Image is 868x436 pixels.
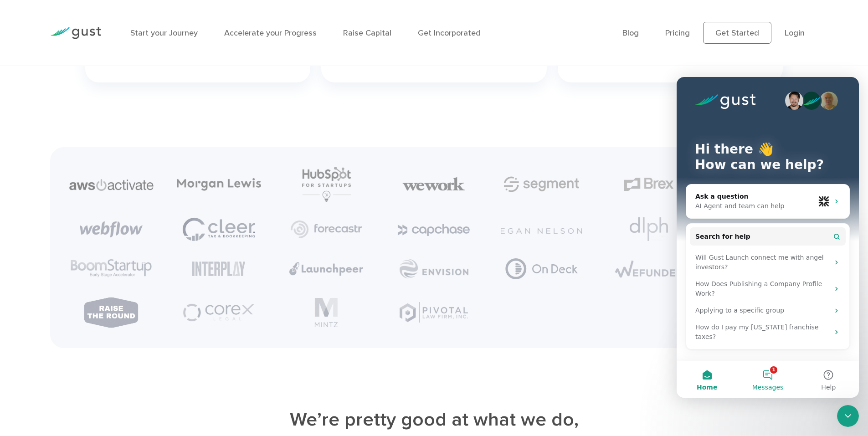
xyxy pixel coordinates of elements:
[397,224,470,236] img: Capchase
[622,28,639,38] a: Blog
[343,28,391,38] a: Raise Capital
[302,167,351,202] img: Hubspot
[289,262,364,276] img: Launchpeer
[224,28,317,38] a: Accelerate your Progress
[703,22,771,44] a: Get Started
[192,262,246,276] img: Interplay
[130,28,198,38] a: Start your Journey
[665,28,690,38] a: Pricing
[400,302,468,323] img: Pivotal
[177,178,261,191] img: Morgan Lewis
[83,296,139,328] img: Raise The Round
[402,176,465,192] img: We Work
[68,257,154,281] img: Boomstartup
[50,27,101,39] img: Gust Logo
[182,300,255,324] img: Corex
[505,258,578,279] img: Group 1226
[314,298,338,327] img: Mintz
[418,28,481,38] a: Get Incorporated
[677,77,859,398] iframe: Intercom live chat
[80,221,143,237] img: Webflow
[400,259,468,278] img: Envision
[612,258,685,280] img: Wefunder
[624,178,673,191] img: Brex
[503,169,580,200] img: Segment
[291,221,362,238] img: Forecast
[69,179,154,191] img: Aws
[837,405,859,427] iframe: Intercom live chat
[501,228,582,234] img: Egan Nelson
[630,217,668,241] img: Dlph
[182,217,255,241] img: Cleer Tax Bookeeping Logo
[785,28,805,38] a: Login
